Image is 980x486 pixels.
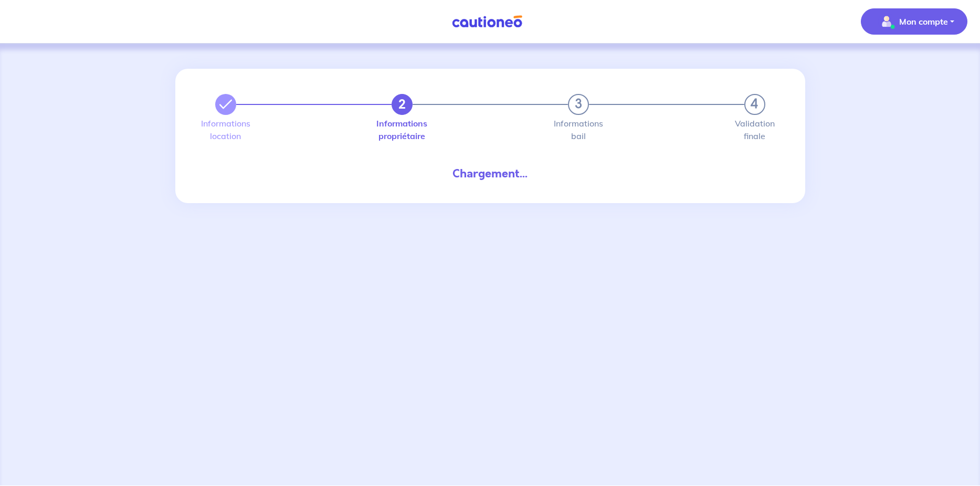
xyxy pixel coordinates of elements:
[215,119,236,140] label: Informations location
[568,119,589,140] label: Informations bail
[899,15,948,28] p: Mon compte
[861,8,967,35] button: illu_account_valid_menu.svgMon compte
[392,94,413,115] button: 2
[392,119,413,140] label: Informations propriétaire
[744,119,765,140] label: Validation finale
[878,13,895,30] img: illu_account_valid_menu.svg
[207,165,774,182] div: Chargement...
[448,15,526,28] img: Cautioneo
